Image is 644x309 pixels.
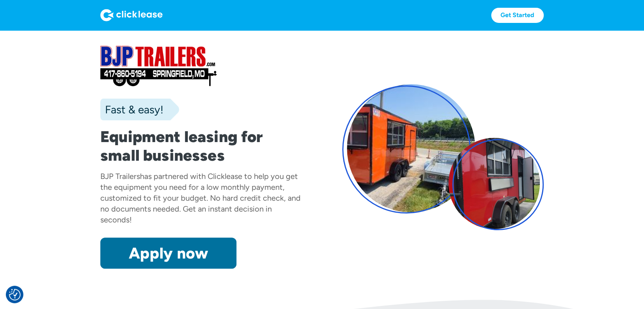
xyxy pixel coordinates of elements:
[100,238,236,269] a: Apply now
[100,9,163,21] img: Logo
[491,8,544,23] a: Get Started
[100,102,163,117] div: Fast & easy!
[100,172,140,181] div: BJP Trailers
[9,289,21,300] button: Consent Preferences
[100,172,301,224] div: has partnered with Clicklease to help you get the equipment you need for a low monthly payment, c...
[100,127,302,165] h1: Equipment leasing for small businesses
[9,289,21,300] img: Revisit consent button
